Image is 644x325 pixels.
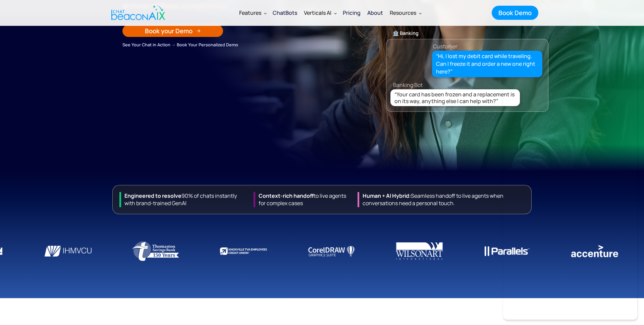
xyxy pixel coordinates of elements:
[129,234,182,268] img: Thomaston Saving Bankusing ChatBeaconAI
[106,1,169,25] a: home
[41,234,95,268] img: Empeople Credit Union using ChatBeaconAI
[119,192,248,207] div: 90% of chats instantly with brand-trained GenAI
[339,4,364,21] a: Pricing
[269,4,301,21] a: ChatBots
[273,8,297,17] div: ChatBots
[145,27,193,35] div: Book your Demo
[492,6,538,20] a: Book Demo
[343,8,361,17] div: Pricing
[386,5,424,21] div: Resources
[436,52,539,76] div: “Hi, I lost my debit card while traveling. Can I freeze it and order a new one right here?”
[264,12,267,14] img: Dropdown
[301,5,339,21] div: Verticals AI
[259,192,314,199] strong: Context-rich handoff
[197,29,201,33] img: Arrow
[304,8,331,17] div: Verticals AI
[334,12,337,14] img: Dropdown
[503,43,637,320] iframe: ChatBeacon Live Chat Client
[239,8,261,17] div: Features
[364,4,386,21] a: About
[498,8,532,17] div: Book Demo
[386,29,548,38] div: 🏦 Banking
[236,5,269,21] div: Features
[390,8,416,17] div: Resources
[363,192,411,199] strong: Human + Al Hybrid:
[367,8,383,17] div: About
[122,41,325,48] div: See Your Chat in Action → Book Your Personalized Demo
[217,234,270,268] img: Knoxville Employee Credit Union uses ChatBeacon
[124,192,181,199] strong: Engineered to resolve
[433,42,458,51] div: Customer
[419,12,422,14] img: Dropdown
[122,25,223,37] a: Book your Demo
[254,192,352,207] div: to live agents for complex cases
[358,192,528,207] div: Seamless handoff to live agents when conversations need a personal touch.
